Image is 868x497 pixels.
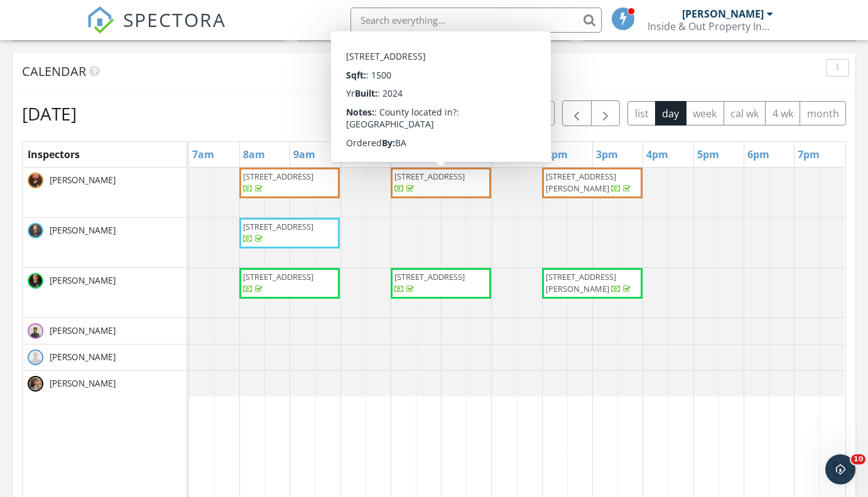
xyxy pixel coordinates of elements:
[22,101,77,126] h2: [DATE]
[28,350,43,365] img: default-user-f0147aede5fd5fa78ca7ade42f37bd4542148d508eef1c3d3ea960f66861d68b.jpg
[694,144,722,164] a: 5pm
[47,274,118,287] span: [PERSON_NAME]
[47,224,118,237] span: [PERSON_NAME]
[800,101,846,126] button: month
[243,171,313,182] span: [STREET_ADDRESS]
[290,144,318,164] a: 9am
[394,271,465,282] span: [STREET_ADDRESS]
[546,171,616,194] span: [STREET_ADDRESS][PERSON_NAME]
[682,8,764,20] div: [PERSON_NAME]
[341,144,375,164] a: 10am
[243,221,313,232] span: [STREET_ADDRESS]
[22,63,86,80] span: Calendar
[543,144,571,164] a: 2pm
[492,144,520,164] a: 1pm
[28,376,43,392] img: img_1204.jpeg
[240,144,268,164] a: 8am
[724,101,766,126] button: cal wk
[47,324,118,337] span: [PERSON_NAME]
[28,223,43,238] img: bj001.jpg
[87,6,114,34] img: The Best Home Inspection Software - Spectora
[350,8,602,33] input: Search everything...
[47,351,118,363] span: [PERSON_NAME]
[243,271,313,282] span: [STREET_ADDRESS]
[28,273,43,289] img: e765822277bc4363902aa4623862b058.png
[189,144,217,164] a: 7am
[546,271,616,294] span: [STREET_ADDRESS][PERSON_NAME]
[744,144,773,164] a: 6pm
[47,377,118,390] span: [PERSON_NAME]
[28,323,43,339] img: img_3717.jpeg
[765,101,800,126] button: 4 wk
[795,144,823,164] a: 7pm
[123,6,226,33] span: SPECTORA
[509,101,555,126] button: [DATE]
[655,101,686,126] button: day
[591,100,621,126] button: Next day
[28,147,80,161] span: Inspectors
[648,20,773,33] div: Inside & Out Property Inspectors, Inc
[28,173,43,188] img: ecba93987ae841ef81b82f1961547a3e.png
[442,144,475,164] a: 12pm
[627,101,656,126] button: list
[825,454,855,484] iframe: Intercom live chat
[87,17,226,43] a: SPECTORA
[851,454,865,464] span: 10
[391,144,425,164] a: 11am
[686,101,724,126] button: week
[394,171,465,182] span: [STREET_ADDRESS]
[47,174,118,186] span: [PERSON_NAME]
[593,144,621,164] a: 3pm
[643,144,671,164] a: 4pm
[562,100,592,126] button: Previous day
